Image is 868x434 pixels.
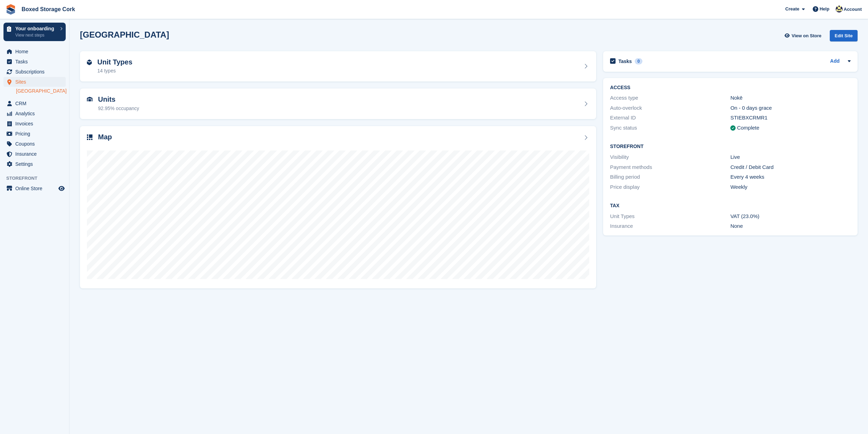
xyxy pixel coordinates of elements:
[830,30,858,44] a: Edit Site
[80,126,596,289] a: Map
[15,57,57,67] span: Tasks
[3,184,66,193] a: menu
[87,60,92,65] img: unit-type-icn-2b2737a686de81e16bb02015468b77c625bbabd49415b5ef34ead5e3b44a266d.svg
[3,159,66,169] a: menu
[830,57,839,65] a: Add
[785,6,799,13] span: Create
[3,119,66,129] a: menu
[830,30,858,41] div: Edit Site
[844,6,862,13] span: Account
[610,104,730,112] div: Auto-overlock
[610,173,730,181] div: Billing period
[15,119,57,129] span: Invoices
[610,183,730,191] div: Price display
[98,105,139,112] div: 92.95% occupancy
[3,47,66,56] a: menu
[15,149,57,159] span: Insurance
[610,163,730,171] div: Payment methods
[87,134,92,140] img: map-icn-33ee37083ee616e46c38cad1a60f524a97daa1e2b2c8c0bc3eb3415660979fc1.svg
[792,32,821,39] span: View on Store
[15,47,57,56] span: Home
[836,6,843,13] img: Adam Paul
[610,203,851,209] h2: Tax
[3,139,66,149] a: menu
[610,94,730,102] div: Access type
[610,144,851,149] h2: Storefront
[3,149,66,159] a: menu
[635,58,643,64] div: 0
[820,6,829,13] span: Help
[15,129,57,139] span: Pricing
[730,94,851,102] div: Nokē
[730,212,851,220] div: VAT (23.0%)
[80,30,169,39] h2: [GEOGRAPHIC_DATA]
[87,97,92,102] img: unit-icn-7be61d7bf1b0ce9d3e12c5938cc71ed9869f7b940bace4675aadf7bd6d80202e.svg
[610,212,730,220] div: Unit Types
[3,67,66,77] a: menu
[610,124,730,132] div: Sync status
[730,222,851,230] div: None
[730,163,851,171] div: Credit / Debit Card
[3,129,66,139] a: menu
[610,85,851,91] h2: ACCESS
[6,175,69,182] span: Storefront
[6,4,16,15] img: stora-icon-8386f47178a22dfd0bd8f6a31ec36ba5ce8667c1dd55bd0f319d3a0aa187defe.svg
[80,88,596,119] a: Units 92.95% occupancy
[15,99,57,108] span: CRM
[97,67,132,75] div: 14 types
[80,51,596,82] a: Unit Types 14 types
[730,114,851,122] div: STIEBXCRMR1
[19,3,78,15] a: Boxed Storage Cork
[730,104,851,112] div: On - 0 days grace
[15,32,57,38] p: View next steps
[98,133,112,141] h2: Map
[618,58,632,64] h2: Tasks
[784,30,824,41] a: View on Store
[15,67,57,77] span: Subscriptions
[730,153,851,161] div: Live
[15,139,57,149] span: Coupons
[3,99,66,108] a: menu
[737,124,759,132] div: Complete
[730,183,851,191] div: Weekly
[15,159,57,169] span: Settings
[15,184,57,193] span: Online Store
[57,184,66,193] a: Preview store
[610,222,730,230] div: Insurance
[15,26,57,31] p: Your onboarding
[3,57,66,67] a: menu
[610,114,730,122] div: External ID
[15,109,57,118] span: Analytics
[97,58,132,66] h2: Unit Types
[730,173,851,181] div: Every 4 weeks
[3,109,66,118] a: menu
[610,153,730,161] div: Visibility
[3,77,66,87] a: menu
[16,88,66,94] a: [GEOGRAPHIC_DATA]
[15,77,57,87] span: Sites
[98,95,139,103] h2: Units
[3,23,66,41] a: Your onboarding View next steps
